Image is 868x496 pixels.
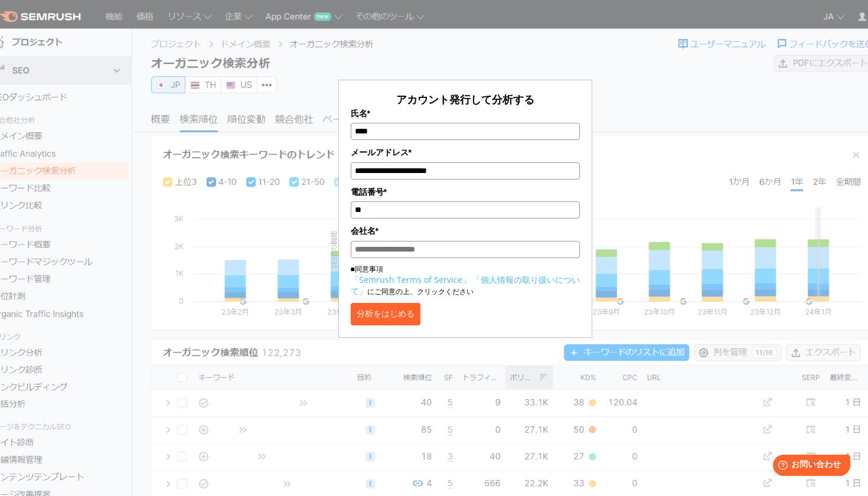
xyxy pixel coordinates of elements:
[351,264,580,297] p: ■同意事項 にご同意の上、クリックください
[396,92,534,106] span: アカウント発行して分析する
[763,450,855,483] iframe: Help widget launcher
[351,146,580,159] label: メールアドレス*
[351,303,420,325] button: 分析をはじめる
[351,185,580,198] label: 電話番号*
[351,274,471,285] a: 「Semrush Terms of Service」
[351,274,580,296] a: 「個人情報の取り扱いについて」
